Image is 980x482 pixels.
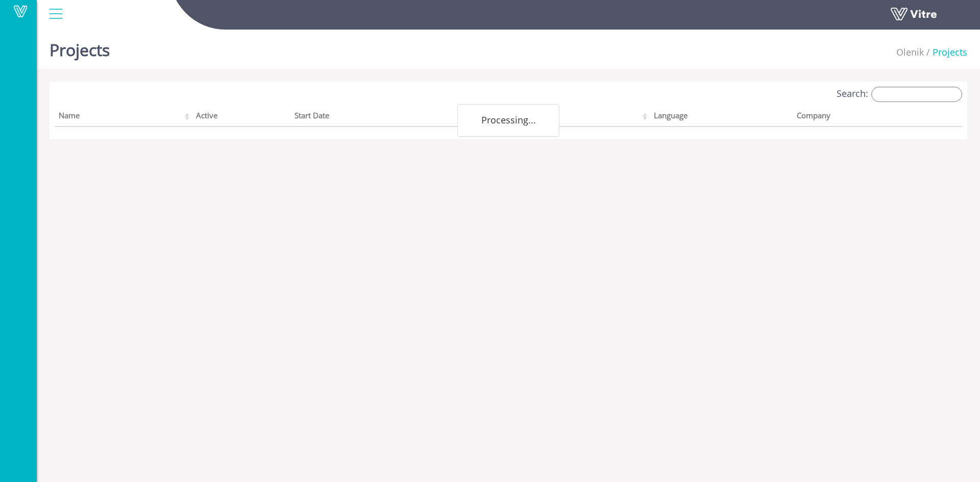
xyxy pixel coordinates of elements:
th: Language [650,108,793,127]
h1: Projects [50,26,110,69]
th: End Date [476,108,650,127]
span: 237 [896,46,924,58]
label: Search: [837,87,962,102]
th: Name [55,108,192,127]
input: Search: [871,87,962,102]
th: Start Date [290,108,476,127]
div: Processing... [457,104,559,137]
th: Company [793,108,935,127]
li: Projects [924,46,967,59]
th: Active [192,108,291,127]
